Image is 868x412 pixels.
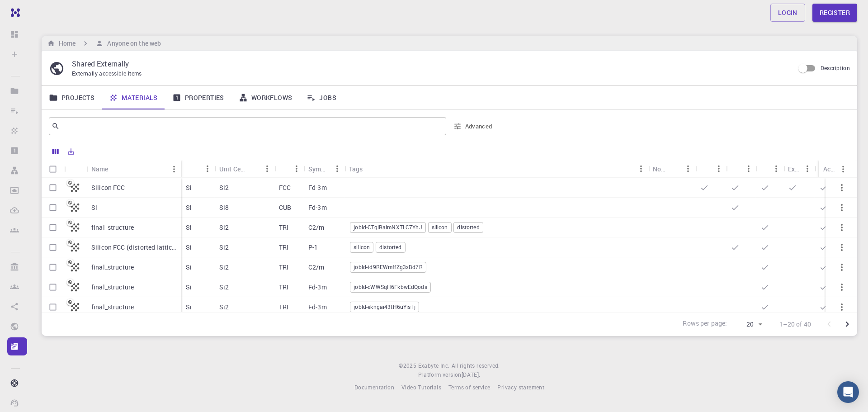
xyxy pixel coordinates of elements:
div: Ext+lnk [783,160,815,178]
button: Advanced [450,119,497,133]
span: Description [821,64,850,71]
div: Symmetry [304,160,344,178]
div: 20 [731,318,765,331]
button: Sort [279,161,293,176]
span: © 2025 [399,361,418,370]
button: Sort [108,162,123,176]
p: Silicon FCC (distorted lattice) [91,243,177,252]
button: Sort [666,161,681,176]
button: Menu [634,161,648,176]
span: [DATE] . [462,371,481,378]
span: jobId-ekngai43tH6uYisTj [350,303,418,311]
p: Si2 [219,283,229,292]
div: Tags [349,160,363,178]
button: Sort [245,161,260,176]
a: Workflows [231,86,300,109]
span: All rights reserved. [452,361,500,370]
span: jobId-CTqiRaimNXTLC7YhJ [350,223,425,231]
img: logo [7,8,20,17]
p: Si [186,223,192,232]
p: TRI [279,223,288,232]
p: Si2 [219,263,229,272]
button: Sort [731,161,745,176]
div: Default [695,160,726,178]
div: Icon [64,160,87,178]
span: Documentation [354,384,394,391]
a: Login [770,4,805,22]
p: Si [186,203,192,212]
p: Fd-3m [308,303,327,312]
a: Materials [102,86,165,109]
p: Shared Externally [72,58,787,69]
button: Menu [330,161,344,176]
p: Si [186,243,192,252]
button: Export [63,144,79,159]
button: Menu [769,161,783,176]
button: Menu [681,161,695,176]
span: distorted [376,243,405,251]
div: Open Intercom Messenger [837,381,859,403]
p: CUB [279,203,291,212]
span: Exabyte Inc. [418,362,450,369]
p: Si [186,183,192,192]
p: Fd-3m [308,283,327,292]
p: FCC [279,183,291,192]
button: Menu [167,162,181,176]
a: Privacy statement [497,383,544,392]
span: Externally accessible items [72,70,142,77]
p: final_structure [91,223,134,232]
p: Si2 [219,303,229,312]
div: Actions [823,160,836,178]
p: final_structure [91,263,134,272]
p: Si2 [219,223,229,232]
div: Formula [181,160,215,178]
div: Lattice [274,160,304,178]
button: Sort [760,161,775,176]
p: C2/m [308,263,325,272]
a: Documentation [354,383,394,392]
div: Unit Cell Formula [215,160,274,178]
div: Non-periodic [648,160,695,178]
span: silicon [429,223,451,231]
p: P-1 [308,243,318,252]
button: Menu [200,161,215,176]
div: Non-periodic [653,160,666,178]
span: jobId-cWWSqH6FkbwEdQods [350,283,430,291]
button: Menu [712,161,726,176]
button: Menu [741,161,756,176]
span: Video Tutorials [401,384,441,391]
span: silicon [350,243,373,251]
span: distorted [454,223,482,231]
p: 1–20 of 40 [779,320,811,329]
button: Sort [363,161,377,176]
p: final_structure [91,303,134,312]
button: Go to next page [838,315,856,333]
p: TRI [279,303,288,312]
span: Terms of service [448,384,490,391]
p: TRI [279,263,288,272]
h6: Anyone on the web [104,38,161,48]
span: jobId-td9REWmffZg3xBd7R [350,263,425,271]
p: Si [186,283,192,292]
span: Platform version [418,370,461,379]
h6: Home [55,38,75,48]
div: Ext+lnk [788,160,800,178]
a: Video Tutorials [401,383,441,392]
p: Si [186,263,192,272]
div: Tags [344,160,648,178]
span: Privacy statement [497,384,544,391]
p: TRI [279,283,288,292]
div: Public [756,160,783,178]
a: [DATE]. [462,370,481,379]
a: Jobs [299,86,344,109]
p: Si [91,203,97,212]
div: Shared [726,160,756,178]
a: Projects [42,86,102,109]
a: Terms of service [448,383,490,392]
div: Name [87,160,181,178]
div: Unit Cell Formula [219,160,245,178]
p: Si8 [219,203,229,212]
p: Silicon FCC [91,183,125,192]
button: Menu [260,161,274,176]
a: Exabyte Inc. [418,361,450,370]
